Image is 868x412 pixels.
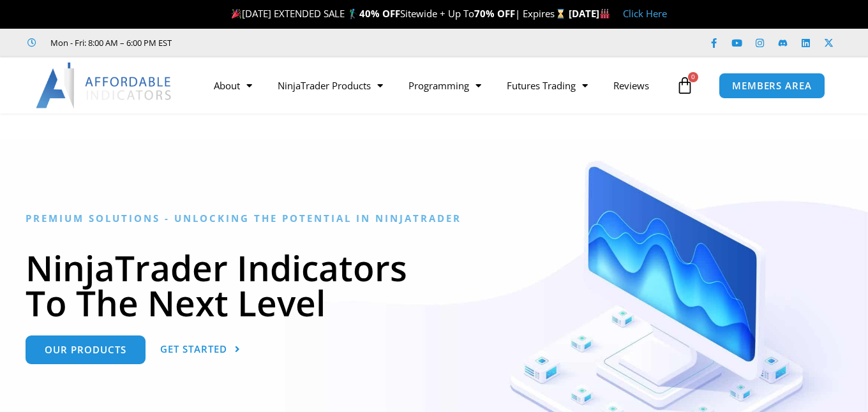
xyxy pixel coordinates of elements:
a: NinjaTrader Products [265,71,396,100]
span: 0 [688,72,698,82]
a: Get Started [160,335,241,364]
a: MEMBERS AREA [719,73,825,99]
span: Get Started [160,344,227,354]
a: Futures Trading [494,71,601,100]
span: Mon - Fri: 8:00 AM – 6:00 PM EST [47,35,172,50]
a: 0 [657,67,713,104]
img: LogoAI | Affordable Indicators – NinjaTrader [36,63,173,108]
span: Our Products [45,345,126,355]
img: ⌛ [556,9,565,18]
span: [DATE] EXTENDED SALE 🏌️‍♂️ Sitewide + Up To | Expires [228,7,568,20]
img: 🎉 [232,9,241,18]
nav: Menu [201,71,673,100]
h6: Premium Solutions - Unlocking the Potential in NinjaTrader [26,212,842,224]
a: Programming [396,71,494,100]
a: Reviews [601,71,662,100]
strong: [DATE] [569,7,610,20]
a: About [201,71,265,100]
a: Click Here [623,7,667,20]
iframe: Customer reviews powered by Trustpilot [190,36,381,49]
h1: NinjaTrader Indicators To The Next Level [26,250,842,320]
a: Our Products [26,335,146,364]
img: 🏭 [600,9,610,18]
span: MEMBERS AREA [732,81,812,91]
strong: 40% OFF [359,7,400,20]
strong: 70% OFF [474,7,515,20]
